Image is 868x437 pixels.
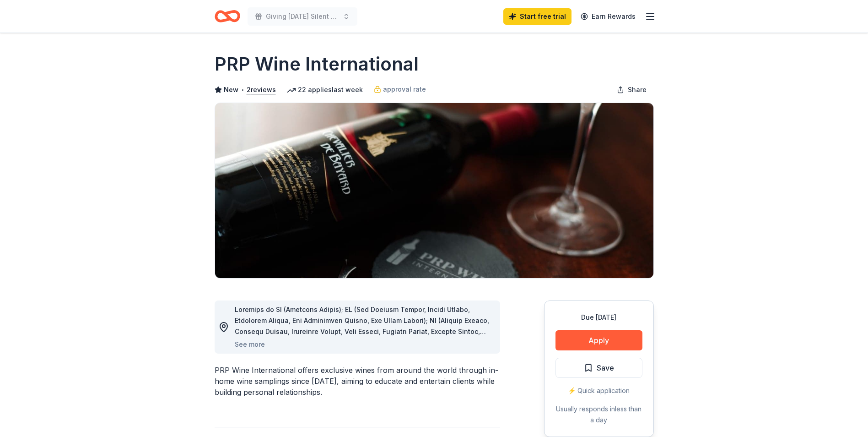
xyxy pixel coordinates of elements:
[555,358,642,378] button: Save
[235,339,265,350] button: See more
[215,365,500,398] div: PRP Wine International offers exclusive wines from around the world through in-home wine sampling...
[215,51,419,77] h1: PRP Wine International
[215,5,240,27] a: Home
[555,312,642,323] div: Due [DATE]
[224,84,238,95] span: New
[628,84,647,95] span: Share
[247,84,276,95] button: 2reviews
[609,81,654,99] button: Share
[374,84,426,95] a: approval rate
[575,8,641,25] a: Earn Rewards
[241,86,244,93] span: •
[555,385,642,396] div: ⚡️ Quick application
[266,11,339,22] span: Giving [DATE] Silent Auction
[555,404,642,426] div: Usually responds in less than a day
[597,362,614,374] span: Save
[215,103,653,278] img: Image for PRP Wine International
[503,8,571,25] a: Start free trial
[287,84,363,95] div: 22 applies last week
[555,330,642,350] button: Apply
[248,7,357,26] button: Giving [DATE] Silent Auction
[383,84,426,95] span: approval rate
